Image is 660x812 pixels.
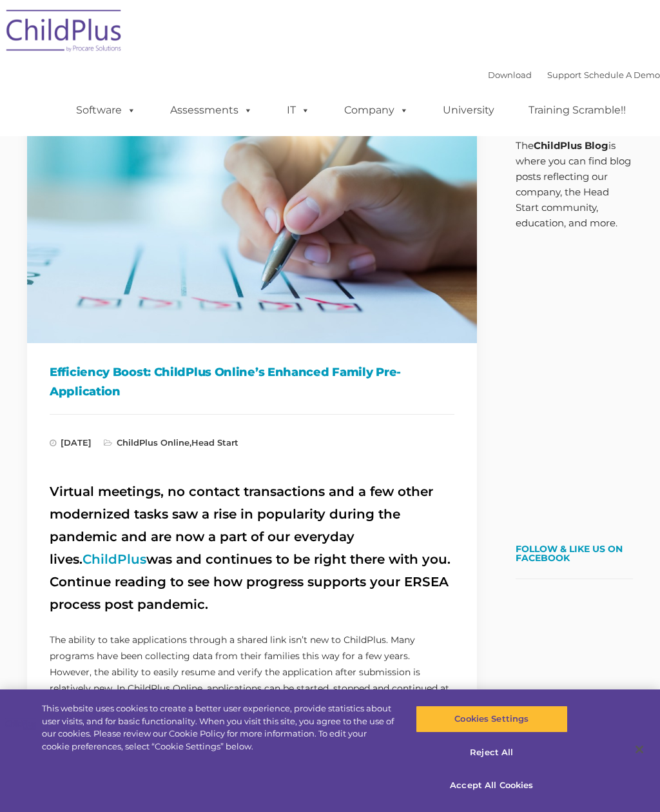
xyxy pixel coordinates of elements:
button: Close [625,735,654,764]
a: Follow & Like Us on Facebook [516,543,623,564]
a: Download [488,70,532,80]
div: This website uses cookies to create a better user experience, provide statistics about user visit... [42,702,396,753]
a: Support [547,70,581,80]
button: Accept All Cookies [416,772,568,799]
a: Head Start [191,437,238,448]
button: Reject All [416,739,568,766]
span: [DATE] [50,437,92,448]
a: IT [274,97,323,123]
a: Company [331,97,422,123]
p: The is where you can find blog posts reflecting our company, the Head Start community, education,... [516,138,634,231]
p: The ability to take applications through a shared link isn’t new to ChildPlus. Many programs have... [50,632,454,729]
a: ChildPlus Online [117,437,189,448]
font: | [488,70,660,80]
strong: ChildPlus Blog [534,139,608,152]
a: Training Scramble!! [516,97,639,123]
a: Software [63,97,149,123]
a: Schedule A Demo [584,70,660,80]
button: Cookies Settings [416,706,568,733]
h2: Virtual meetings, no contact transactions and a few other modernized tasks saw a rise in populari... [50,480,454,616]
a: University [430,97,507,123]
a: ChildPlus [82,551,146,567]
a: Assessments [157,97,266,123]
img: Efficiency Boost: ChildPlus Online's Enhanced Family Pre-Application Process - Streamlining Appli... [27,90,477,343]
span: , [104,437,238,448]
h1: Efficiency Boost: ChildPlus Online’s Enhanced Family Pre-Application [50,362,454,401]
